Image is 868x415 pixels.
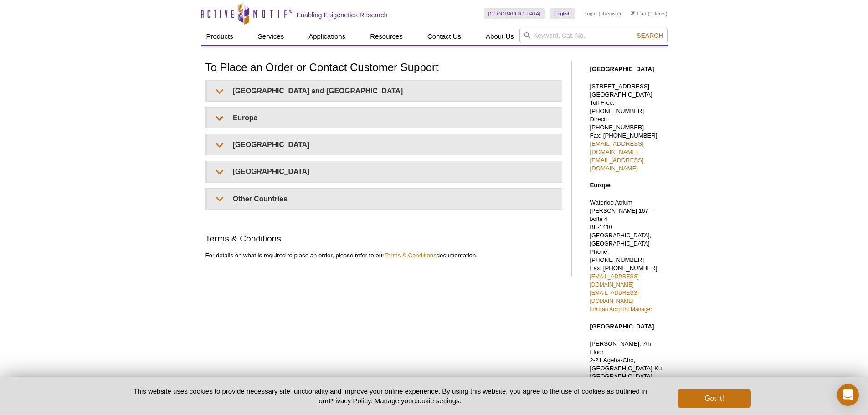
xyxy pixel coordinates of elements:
a: English [550,8,575,19]
summary: [GEOGRAPHIC_DATA] [207,161,562,182]
a: Login [584,10,596,17]
a: Register [603,10,621,17]
input: Keyword, Cat. No. [519,28,668,43]
p: This website uses cookies to provide necessary site functionality and improve your online experie... [118,386,663,405]
a: Find an Account Manager [590,306,652,313]
strong: [GEOGRAPHIC_DATA] [590,66,654,72]
a: Products [201,28,239,45]
li: | [599,8,601,19]
summary: [GEOGRAPHIC_DATA] [207,134,562,155]
button: Got it! [678,389,750,408]
strong: [GEOGRAPHIC_DATA] [590,323,654,330]
p: For details on what is required to place an order, please refer to our documentation. [205,251,562,260]
a: [GEOGRAPHIC_DATA] [484,8,545,19]
p: [STREET_ADDRESS] [GEOGRAPHIC_DATA] Toll Free: [PHONE_NUMBER] Direct: [PHONE_NUMBER] Fax: [PHONE_N... [590,82,663,173]
li: (0 items) [631,8,668,19]
a: [EMAIL_ADDRESS][DOMAIN_NAME] [590,140,644,155]
a: Resources [365,28,408,45]
a: Terms & Conditions [384,252,436,259]
strong: Europe [590,182,611,189]
button: Search [634,31,666,40]
a: Contact Us [422,28,467,45]
a: [EMAIL_ADDRESS][DOMAIN_NAME] [590,273,639,288]
a: Applications [303,28,351,45]
a: [EMAIL_ADDRESS][DOMAIN_NAME] [590,290,639,304]
p: Waterloo Atrium Phone: [PHONE_NUMBER] Fax: [PHONE_NUMBER] [590,199,663,313]
summary: Europe [207,108,562,128]
summary: [GEOGRAPHIC_DATA] and [GEOGRAPHIC_DATA] [207,81,562,101]
img: Your Cart [631,11,635,15]
div: Open Intercom Messenger [837,384,859,406]
a: Cart [631,10,647,17]
span: [PERSON_NAME] 167 – boîte 4 BE-1410 [GEOGRAPHIC_DATA], [GEOGRAPHIC_DATA] [590,208,653,247]
button: cookie settings [414,397,459,405]
span: Search [637,32,663,39]
a: Services [252,28,290,45]
a: About Us [480,28,519,45]
a: Privacy Policy [329,397,370,405]
h2: Terms & Conditions [205,232,562,245]
h2: Enabling Epigenetics Research [297,11,388,19]
h1: To Place an Order or Contact Customer Support [205,61,562,75]
a: [EMAIL_ADDRESS][DOMAIN_NAME] [590,157,644,172]
summary: Other Countries [207,189,562,209]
